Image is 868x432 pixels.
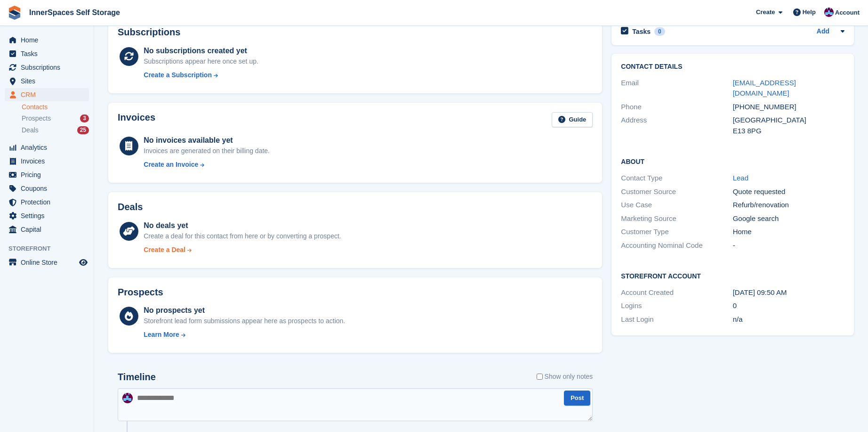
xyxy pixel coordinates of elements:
div: No invoices available yet [144,135,270,146]
div: Phone [621,102,732,113]
span: Storefront [8,244,94,253]
a: menu [5,196,89,209]
span: Subscriptions [21,61,77,74]
a: Create a Deal [144,245,341,255]
a: Create a Subscription [144,70,258,80]
a: menu [5,88,89,101]
a: menu [5,61,89,74]
div: 25 [77,126,89,134]
a: Add [817,26,829,37]
span: Tasks [21,47,77,60]
div: Create a Deal [144,245,185,255]
a: menu [5,209,89,222]
div: n/a [733,314,844,325]
div: No prospects yet [144,305,345,316]
span: Settings [21,209,77,222]
div: 3 [80,114,89,122]
div: Customer Type [621,227,732,237]
a: Prospects 3 [22,114,89,123]
img: Paul Allo [122,393,133,403]
div: No subscriptions created yet [144,45,258,57]
img: Paul Allo [824,8,834,17]
div: Storefront lead form submissions appear here as prospects to action. [144,316,345,326]
label: Show only notes [537,372,593,382]
div: Customer Source [621,187,732,197]
span: Protection [21,196,77,209]
h2: Contact Details [621,63,844,71]
a: menu [5,155,89,168]
div: Create an Invoice [144,160,198,170]
h2: Timeline [118,372,156,383]
span: Online Store [21,256,77,269]
div: Invoices are generated on their billing date. [144,146,270,156]
a: Preview store [78,257,89,268]
input: Show only notes [537,372,543,382]
span: Capital [21,223,77,236]
span: Help [803,8,816,17]
div: Create a deal for this contact from here or by converting a prospect. [144,231,341,241]
a: menu [5,256,89,269]
div: Create a Subscription [144,70,212,80]
a: menu [5,47,89,60]
div: Quote requested [733,187,844,197]
a: menu [5,74,89,88]
span: CRM [21,88,77,101]
div: 0 [654,27,665,36]
span: Sites [21,74,77,88]
button: Post [564,391,590,406]
span: Invoices [21,155,77,168]
h2: Tasks [632,27,651,36]
h2: Subscriptions [118,27,593,38]
div: Account Created [621,287,732,298]
div: Last Login [621,314,732,325]
h2: About [621,156,844,166]
a: Guide [552,112,593,128]
a: Create an Invoice [144,160,270,170]
div: Address [621,115,732,136]
div: - [733,240,844,251]
a: InnerSpaces Self Storage [25,5,124,20]
div: No deals yet [144,220,341,231]
div: Use Case [621,200,732,211]
a: [EMAIL_ADDRESS][DOMAIN_NAME] [733,79,796,98]
div: Refurb/renovation [733,200,844,211]
span: Pricing [21,168,77,181]
a: Deals 25 [22,125,89,135]
div: E13 8PG [733,126,844,137]
div: [GEOGRAPHIC_DATA] [733,115,844,126]
h2: Invoices [118,112,155,128]
div: [DATE] 09:50 AM [733,287,844,298]
span: Prospects [22,114,51,123]
span: Home [21,33,77,47]
a: menu [5,223,89,236]
a: menu [5,182,89,195]
div: Home [733,227,844,237]
div: Email [621,78,732,99]
a: menu [5,33,89,47]
div: [PHONE_NUMBER] [733,102,844,113]
span: Coupons [21,182,77,195]
span: Account [835,8,860,17]
h2: Prospects [118,287,163,298]
a: menu [5,141,89,154]
div: Google search [733,213,844,224]
span: Create [756,8,775,17]
span: Analytics [21,141,77,154]
span: Deals [22,126,39,135]
a: Learn More [144,330,345,340]
img: stora-icon-8386f47178a22dfd0bd8f6a31ec36ba5ce8667c1dd55bd0f319d3a0aa187defe.svg [8,6,22,20]
div: Subscriptions appear here once set up. [144,57,258,66]
div: 0 [733,301,844,311]
h2: Storefront Account [621,271,844,280]
a: Lead [733,174,748,182]
a: Contacts [22,103,89,112]
div: Learn More [144,330,179,340]
div: Marketing Source [621,213,732,224]
h2: Deals [118,202,143,212]
a: menu [5,168,89,181]
div: Logins [621,301,732,311]
div: Accounting Nominal Code [621,240,732,251]
div: Contact Type [621,173,732,184]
